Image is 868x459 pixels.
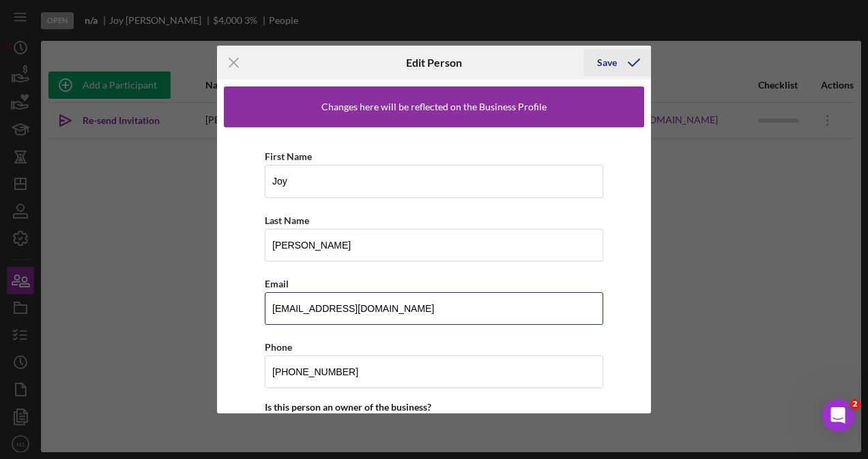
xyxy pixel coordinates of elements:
label: Email [265,278,289,289]
span: 2 [850,399,860,410]
label: Last Name [265,215,309,226]
div: Changes here will be reflected on the Business Profile [321,101,547,112]
div: Save [597,49,617,76]
h6: Edit Person [406,57,462,69]
label: Phone [265,341,292,353]
div: Is this person an owner of the business? [265,402,603,413]
label: First Name [265,151,312,162]
iframe: Intercom live chat [822,399,854,432]
button: Save [583,49,651,76]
